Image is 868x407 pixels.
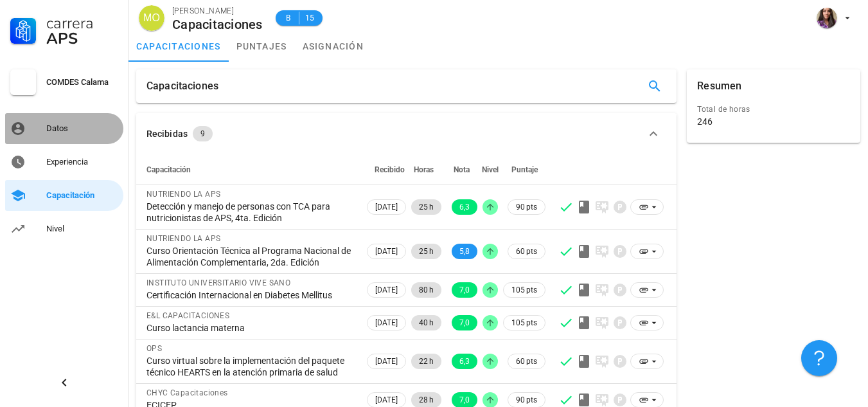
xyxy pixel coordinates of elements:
[480,154,500,185] th: Nivel
[454,165,470,174] span: Nota
[511,316,537,329] span: 105 pts
[46,157,118,167] div: Experiencia
[375,283,398,297] span: [DATE]
[146,69,218,103] div: Capacitaciones
[146,355,354,378] div: Curso virtual sobre la implementación del paquete técnico HEARTS en la atención primaria de salud
[500,154,548,185] th: Puntaje
[146,245,354,268] div: Curso Orientación Técnica al Programa Nacional de Alimentación Complementaria, 2da. Edición
[46,190,118,201] div: Capacitación
[459,315,470,330] span: 7,0
[375,200,398,214] span: [DATE]
[459,354,470,369] span: 6,3
[409,154,444,185] th: Horas
[146,165,191,174] span: Capacitación
[136,113,677,154] button: Recibidas 9
[444,154,480,185] th: Nota
[419,244,434,259] span: 25 h
[146,311,229,320] span: E&L CAPACITACIONES
[419,315,434,330] span: 40 h
[375,244,398,258] span: [DATE]
[482,165,499,174] span: Nivel
[419,354,434,369] span: 22 h
[146,322,354,334] div: Curso lactancia materna
[5,180,123,211] a: Capacitación
[146,278,290,287] span: INSTITUTO UNIVERSITARIO VIVE SANO
[364,154,409,185] th: Recibido
[459,199,470,215] span: 6,3
[172,5,263,17] div: [PERSON_NAME]
[46,15,118,31] div: Carrera
[419,199,434,215] span: 25 h
[516,201,537,213] span: 90 pts
[817,8,837,28] div: avatar
[46,123,118,134] div: Datos
[516,245,537,258] span: 60 pts
[375,316,398,330] span: [DATE]
[283,12,294,24] span: B
[459,282,470,298] span: 7,0
[697,69,741,103] div: Resumen
[46,31,118,46] div: APS
[146,190,220,199] span: NUTRIENDO LA APS
[46,77,118,87] div: COMDES Calama
[459,244,470,259] span: 5,8
[697,116,713,127] div: 246
[305,12,315,24] span: 15
[375,165,405,174] span: Recibido
[5,147,123,177] a: Experiencia
[146,388,228,397] span: CHYC Capacitaciones
[172,17,263,32] div: Capacitaciones
[5,113,123,144] a: Datos
[146,289,354,301] div: Certificación Internacional en Diabetes Mellitus
[46,224,118,234] div: Nivel
[516,393,537,406] span: 90 pts
[5,213,123,244] a: Nivel
[128,31,229,62] a: capacitaciones
[375,393,398,407] span: [DATE]
[511,284,537,296] span: 105 pts
[146,201,354,224] div: Detección y manejo de personas con TCA para nutricionistas de APS, 4ta. Edición
[143,5,160,31] span: MO
[511,165,538,174] span: Puntaje
[516,355,537,368] span: 60 pts
[200,126,205,141] span: 9
[295,31,372,62] a: asignación
[419,282,434,298] span: 80 h
[697,103,850,116] div: Total de horas
[136,154,364,185] th: Capacitación
[146,344,162,353] span: OPS
[229,31,295,62] a: puntajes
[146,127,188,141] div: Recibidas
[146,234,220,243] span: NUTRIENDO LA APS
[375,354,398,368] span: [DATE]
[414,165,434,174] span: Horas
[139,5,164,31] div: avatar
